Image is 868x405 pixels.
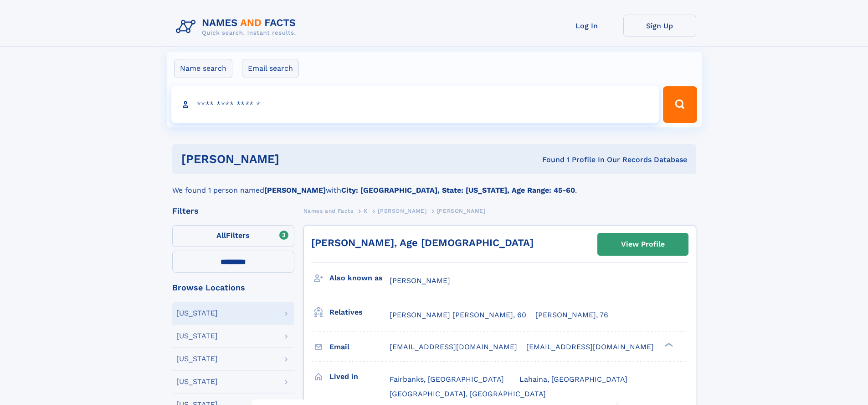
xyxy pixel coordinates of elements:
[172,15,303,39] img: Logo Names and Facts
[303,205,354,216] a: Names and Facts
[242,59,299,78] label: Email search
[623,15,696,37] a: Sign Up
[526,342,654,351] span: [EMAIL_ADDRESS][DOMAIN_NAME]
[378,208,426,214] span: [PERSON_NAME]
[550,15,623,37] a: Log In
[364,205,368,216] a: K
[329,305,390,320] h3: Relatives
[621,234,665,255] div: View Profile
[311,237,534,248] a: [PERSON_NAME], Age [DEMOGRAPHIC_DATA]
[176,332,218,340] div: [US_STATE]
[519,375,627,384] span: Lahaina, [GEOGRAPHIC_DATA]
[176,378,218,385] div: [US_STATE]
[437,208,486,214] span: [PERSON_NAME]
[181,153,411,165] h1: [PERSON_NAME]
[535,310,608,320] a: [PERSON_NAME], 76
[264,186,326,195] b: [PERSON_NAME]
[172,174,696,196] div: We found 1 person named with .
[172,284,294,292] div: Browse Locations
[390,310,526,320] a: [PERSON_NAME] [PERSON_NAME], 60
[216,231,226,240] span: All
[390,389,546,398] span: [GEOGRAPHIC_DATA], [GEOGRAPHIC_DATA]
[172,207,294,215] div: Filters
[176,355,218,363] div: [US_STATE]
[174,59,232,78] label: Name search
[598,233,688,255] a: View Profile
[364,208,368,214] span: K
[663,86,697,123] button: Search Button
[341,186,575,195] b: City: [GEOGRAPHIC_DATA], State: [US_STATE], Age Range: 45-60
[390,342,517,351] span: [EMAIL_ADDRESS][DOMAIN_NAME]
[390,276,450,285] span: [PERSON_NAME]
[329,270,390,286] h3: Also known as
[171,86,659,123] input: search input
[172,225,294,247] label: Filters
[329,369,390,384] h3: Lived in
[411,155,687,165] div: Found 1 Profile In Our Records Database
[390,375,504,384] span: Fairbanks, [GEOGRAPHIC_DATA]
[176,310,218,317] div: [US_STATE]
[329,339,390,355] h3: Email
[378,205,426,216] a: [PERSON_NAME]
[663,342,673,347] div: ❯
